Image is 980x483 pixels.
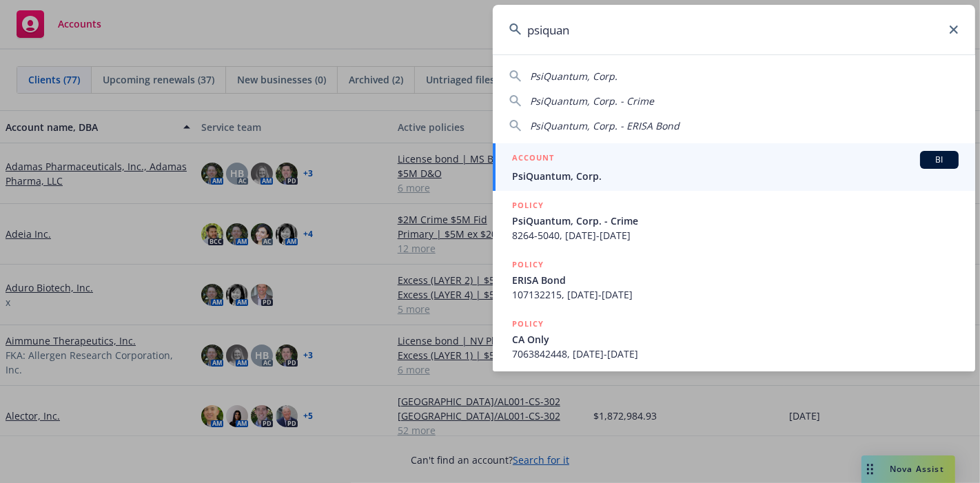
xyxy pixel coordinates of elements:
[493,250,975,309] a: POLICYERISA Bond107132215, [DATE]-[DATE]
[493,5,975,54] input: Search...
[512,317,544,331] h5: POLICY
[512,169,959,183] span: PsiQuantum, Corp.
[512,228,959,243] span: 8264-5040, [DATE]-[DATE]
[512,151,554,167] h5: ACCOUNT
[512,273,959,287] span: ERISA Bond
[493,191,975,250] a: POLICYPsiQuantum, Corp. - Crime8264-5040, [DATE]-[DATE]
[530,94,654,107] span: PsiQuantum, Corp. - Crime
[512,332,959,347] span: CA Only
[512,347,959,361] span: 7063842448, [DATE]-[DATE]
[493,309,975,369] a: POLICYCA Only7063842448, [DATE]-[DATE]
[926,154,953,166] span: BI
[512,287,959,302] span: 107132215, [DATE]-[DATE]
[530,119,680,132] span: PsiQuantum, Corp. - ERISA Bond
[512,198,544,212] h5: POLICY
[530,70,617,83] span: PsiQuantum, Corp.
[512,214,959,228] span: PsiQuantum, Corp. - Crime
[512,258,544,271] h5: POLICY
[493,143,975,191] a: ACCOUNTBIPsiQuantum, Corp.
